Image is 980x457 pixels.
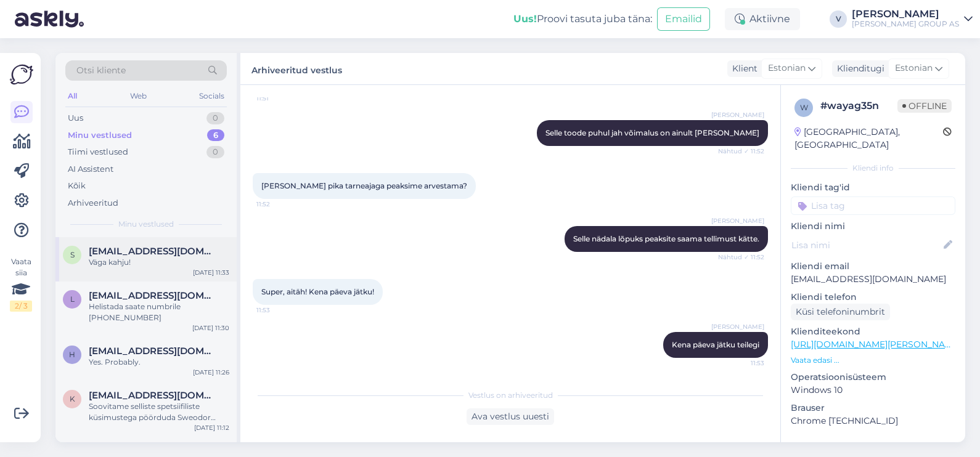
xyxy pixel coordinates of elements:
[251,60,342,77] label: Arhiveeritud vestlus
[711,216,764,225] span: [PERSON_NAME]
[70,294,75,304] span: l
[207,129,224,142] div: 6
[513,13,537,25] b: Uus!
[897,99,952,113] span: Offline
[791,325,955,338] p: Klienditeekond
[68,180,86,192] div: Kõik
[573,234,759,243] span: Selle nädala lõpuks peaksite saama tellimust kätte.
[89,357,229,368] div: Yes. Probably.
[791,415,955,427] p: Chrome [TECHNICAL_ID]
[791,440,955,451] div: [PERSON_NAME]
[118,219,174,230] span: Minu vestlused
[467,408,554,425] div: Ava vestlus uuesti
[725,8,800,30] div: Aktiivne
[791,163,955,174] div: Kliendi info
[70,394,75,403] span: k
[68,129,132,142] div: Minu vestlused
[711,322,764,331] span: [PERSON_NAME]
[727,62,757,75] div: Klient
[718,253,764,262] span: Nähtud ✓ 11:52
[194,423,229,432] div: [DATE] 11:12
[791,355,955,366] p: Vaata edasi ...
[791,260,955,273] p: Kliendi email
[791,273,955,286] p: [EMAIL_ADDRESS][DOMAIN_NAME]
[791,384,955,397] p: Windows 10
[256,200,303,209] span: 11:52
[89,390,217,401] span: krisparv@gmail.com
[852,9,973,29] a: [PERSON_NAME][PERSON_NAME] GROUP AS
[256,94,303,103] span: 11:51
[791,304,890,320] div: Küsi telefoninumbrit
[89,301,229,323] div: Helistada saate numbrile [PHONE_NUMBER]
[830,10,847,28] div: V
[68,163,113,176] div: AI Assistent
[68,146,128,158] div: Tiimi vestlused
[10,63,33,86] img: Askly Logo
[791,196,955,215] input: Lisa tag
[192,323,229,333] div: [DATE] 11:30
[89,290,217,301] span: lambad10@mail.ee
[89,346,217,357] span: hekarvo@gmail.com
[791,371,955,384] p: Operatsioonisüsteem
[65,88,80,104] div: All
[206,146,224,158] div: 0
[711,110,764,119] span: [PERSON_NAME]
[513,12,652,26] div: Proovi tasuta juba täna:
[10,301,32,312] div: 2 / 3
[10,256,32,312] div: Vaata siia
[852,19,959,29] div: [PERSON_NAME] GROUP AS
[800,103,808,112] span: w
[76,64,126,77] span: Otsi kliente
[832,62,884,75] div: Klienditugi
[794,126,943,152] div: [GEOGRAPHIC_DATA], [GEOGRAPHIC_DATA]
[68,197,118,209] div: Arhiveeritud
[791,220,955,233] p: Kliendi nimi
[768,62,806,75] span: Estonian
[852,9,959,19] div: [PERSON_NAME]
[193,268,229,277] div: [DATE] 11:33
[197,88,227,104] div: Socials
[791,291,955,304] p: Kliendi telefon
[128,88,149,104] div: Web
[256,305,303,315] span: 11:53
[895,62,933,75] span: Estonian
[261,287,374,296] span: Super, aitäh! Kena päeva jätku!
[718,358,764,368] span: 11:53
[89,257,229,268] div: Väga kahju!
[468,390,553,401] span: Vestlus on arhiveeritud
[69,350,75,359] span: h
[206,112,224,124] div: 0
[718,147,764,156] span: Nähtud ✓ 11:52
[68,112,83,124] div: Uus
[672,340,759,349] span: Kena päeva jätku teilegi
[70,250,75,259] span: s
[193,368,229,377] div: [DATE] 11:26
[791,181,955,194] p: Kliendi tag'id
[657,7,710,31] button: Emailid
[791,238,941,252] input: Lisa nimi
[545,128,759,137] span: Selle toode puhul jah võimalus on ainult [PERSON_NAME]
[89,246,217,257] span: signe.rassak@gmail.com
[820,99,897,113] div: # wayag35n
[791,339,961,350] a: [URL][DOMAIN_NAME][PERSON_NAME]
[261,181,467,190] span: [PERSON_NAME] pika tarneajaga peaksime arvestama?
[89,401,229,423] div: Soovitame selliste spetsiifiliste küsimustega pöörduda Sweodor [PERSON_NAME]. [URL][DOMAIN_NAME]
[791,402,955,415] p: Brauser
